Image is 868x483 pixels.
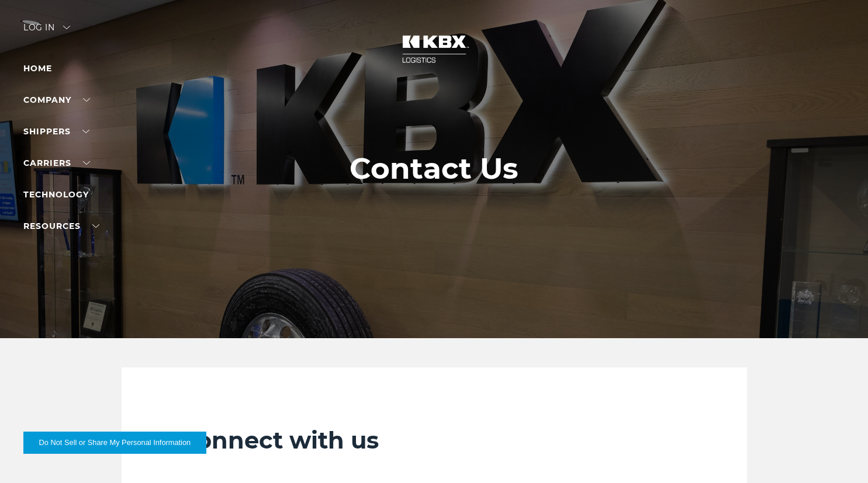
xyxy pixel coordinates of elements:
div: Log in [23,23,70,40]
a: Home [23,63,52,74]
a: RESOURCES [23,221,99,231]
a: Company [23,95,90,105]
iframe: Chat Widget [810,427,868,483]
img: kbx logo [390,23,478,75]
button: Do Not Sell or Share My Personal Information [23,432,206,454]
a: SHIPPERS [23,126,89,137]
a: Technology [23,189,89,200]
h2: Connect with us [180,426,689,455]
h1: Contact Us [350,152,518,186]
img: arrow [63,26,70,29]
a: Carriers [23,158,90,168]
